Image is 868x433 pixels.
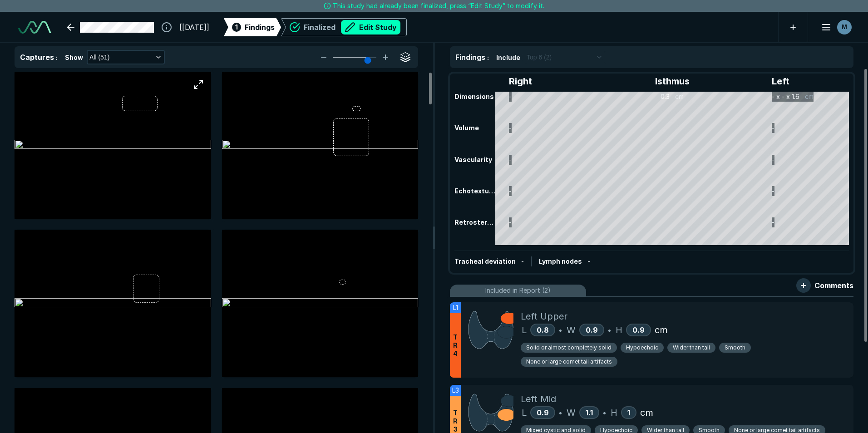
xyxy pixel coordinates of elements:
span: - [587,257,590,265]
span: Left Mid [521,392,556,406]
span: cm [640,406,653,419]
span: Findings [245,22,275,33]
div: 1Findings [224,18,281,36]
span: This study had already been finalized, press “Edit Study” to modify it. [333,1,544,11]
span: cm [655,323,668,337]
span: Show [65,53,83,62]
span: Wider than tall [673,344,710,352]
span: M [842,22,847,32]
span: 0.9 [537,408,549,417]
span: T R 4 [453,333,458,358]
span: W [567,323,576,337]
span: W [567,406,576,419]
img: a0510baa-b061-460a-a4f9-748e25deb721 [15,140,211,151]
span: 0.9 [632,325,645,335]
span: H [611,406,617,419]
span: - [521,257,524,265]
span: [[DATE]] [179,22,209,33]
button: Edit Study [341,20,400,34]
img: 4ZVuz4AAAAGSURBVAMAB0pYC7MIVRUAAAAASUVORK5CYII= [468,392,513,433]
span: L [522,323,527,337]
span: 1 [235,22,238,32]
span: Comments [814,280,853,291]
div: FinalizedEdit Study [281,18,407,36]
span: • [608,325,611,335]
span: 0.8 [537,325,549,335]
span: L1 [453,303,458,313]
div: L1TR4Left UpperL0.8•W0.9•H0.9cmSolid or almost completely solidHypoechoicWider than tallSmoothNon... [450,302,853,378]
span: • [559,325,562,335]
span: Left Upper [521,310,567,323]
span: H [616,323,622,337]
span: None or large comet tail artifacts [526,358,612,366]
span: Included in Report (2) [485,285,551,295]
span: L [522,406,527,419]
img: f3628a8c-4e48-4291-bcd1-3d5f0e775d6b [15,298,211,309]
span: Hypoechoic [626,344,658,352]
span: Tracheal deviation [454,257,516,265]
span: • [559,407,562,418]
img: E7nCUAAAAAZJREFUAwDEeloLwa2T7wAAAABJRU5ErkJggg== [468,310,513,350]
span: Captures [20,53,54,62]
span: • [603,407,606,418]
span: All (51) [89,52,109,62]
img: 152bd1cf-4ca6-4602-9272-b12dd6f61561 [222,298,419,309]
span: L3 [452,385,459,395]
img: 6d490f17-ffe6-4d5c-8878-c24185263708 [222,140,419,151]
span: Lymph nodes [539,257,582,265]
div: avatar-name [837,20,852,34]
img: See-Mode Logo [18,21,51,34]
span: 1 [627,408,630,417]
span: Solid or almost completely solid [526,344,612,352]
a: See-Mode Logo [15,17,54,37]
span: 1.1 [586,408,593,417]
span: Findings [455,53,485,62]
span: 0.9 [586,325,598,335]
button: avatar-name [815,18,853,36]
span: : [487,54,489,61]
div: Finalized [304,20,400,34]
span: Top 6 (2) [527,52,552,62]
span: : [56,54,58,61]
span: Smooth [725,344,745,352]
span: Include [496,53,520,62]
